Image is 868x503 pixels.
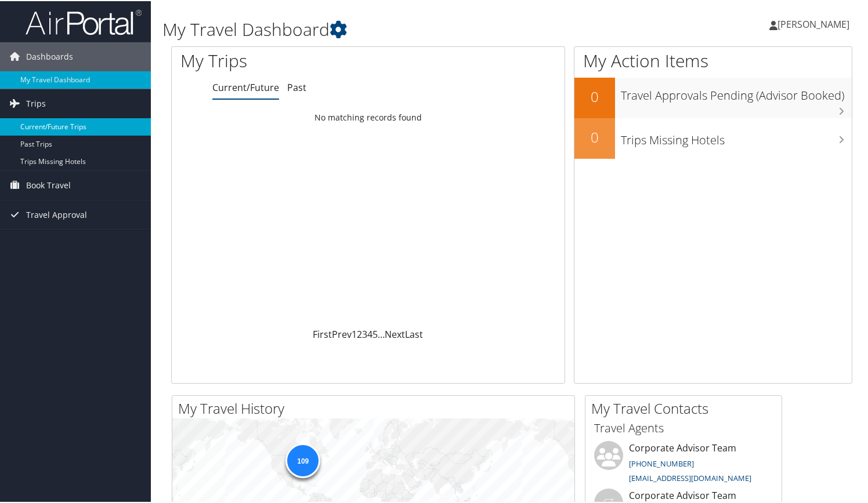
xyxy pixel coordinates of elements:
h2: My Travel Contacts [591,398,782,417]
a: [PERSON_NAME] [769,6,861,41]
a: 0Travel Approvals Pending (Advisor Booked) [574,76,852,117]
h2: 0 [574,86,615,105]
h3: Travel Approvals Pending (Advisor Booked) [621,81,852,103]
a: Next [385,327,405,340]
h1: My Action Items [574,48,852,72]
a: First [313,327,332,340]
span: Book Travel [26,170,71,199]
a: [PHONE_NUMBER] [629,457,694,468]
a: Prev [332,327,352,340]
h3: Trips Missing Hotels [621,125,852,147]
span: Travel Approval [26,199,87,228]
span: Trips [26,88,46,117]
div: 109 [285,442,320,476]
h3: Travel Agents [594,419,773,435]
a: 2 [357,327,362,340]
a: Last [405,327,423,340]
a: 0Trips Missing Hotels [574,117,852,158]
a: 4 [367,327,372,340]
h2: My Travel History [178,398,574,417]
a: 1 [352,327,357,340]
span: … [378,327,385,340]
h1: My Trips [180,48,392,72]
li: Corporate Advisor Team [588,440,779,487]
img: airportal-logo.png [26,8,142,35]
a: 5 [372,327,378,340]
td: No matching records found [172,106,565,127]
h1: My Travel Dashboard [162,16,628,41]
a: [EMAIL_ADDRESS][DOMAIN_NAME] [629,472,751,482]
span: Dashboards [26,41,73,70]
span: [PERSON_NAME] [777,17,849,30]
h2: 0 [574,126,615,146]
a: Current/Future [212,80,279,93]
a: 3 [362,327,367,340]
a: Past [287,80,306,93]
